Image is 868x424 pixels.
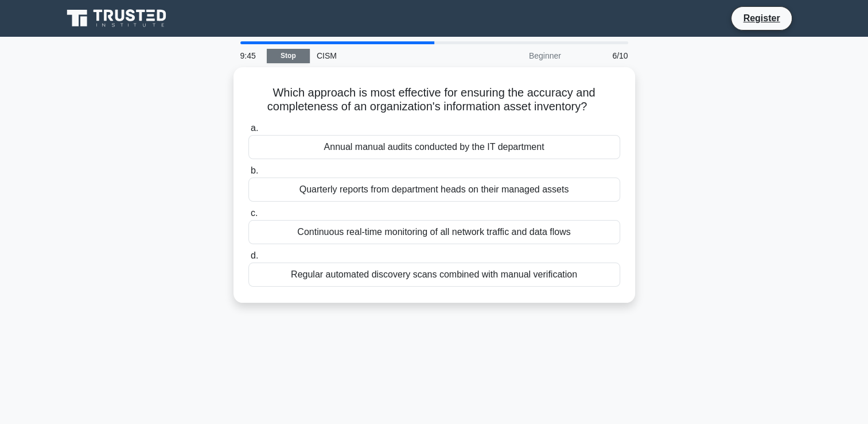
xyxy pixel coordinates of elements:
h5: Which approach is most effective for ensuring the accuracy and completeness of an organization's ... [247,86,621,114]
div: Quarterly reports from department heads on their managed assets [248,178,620,202]
span: a. [251,123,258,133]
div: CISM [310,44,468,67]
a: Register [736,11,787,25]
div: Continuous real-time monitoring of all network traffic and data flows [248,220,620,244]
span: c. [251,208,258,218]
span: b. [251,165,258,175]
div: 9:45 [233,44,267,67]
span: d. [251,250,258,260]
div: 6/10 [568,44,635,67]
div: Annual manual audits conducted by the IT department [248,135,620,159]
div: Regular automated discovery scans combined with manual verification [248,263,620,287]
div: Beginner [468,44,568,67]
a: Stop [267,49,310,63]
